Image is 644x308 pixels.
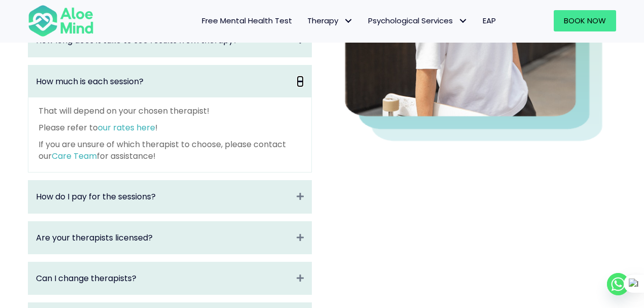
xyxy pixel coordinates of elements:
img: Aloe mind Logo [28,4,94,38]
a: EAP [475,10,504,31]
p: Please refer to ! [39,122,301,133]
a: Are your therapists licensed? [36,232,292,244]
i: Expand [297,191,304,202]
span: Psychological Services [368,15,468,26]
span: EAP [483,15,496,26]
a: TherapyTherapy: submenu [300,10,361,31]
a: our rates here [98,122,155,133]
nav: Menu [107,10,504,31]
p: That will depend on your chosen therapist! [39,105,301,117]
span: Therapy: submenu [341,14,355,28]
a: How do I pay for the sessions? [36,191,292,202]
a: Care Team [52,150,97,162]
a: Psychological ServicesPsychological Services: submenu [361,10,475,31]
i: Collapse [297,76,304,87]
a: Can I change therapists? [36,272,292,284]
i: Collapse [297,232,304,244]
a: How much is each session? [36,76,292,87]
a: Free Mental Health Test [194,10,300,31]
span: Therapy [307,15,353,26]
span: Book Now [564,15,606,26]
p: If you are unsure of which therapist to choose, please contact our for assistance! [39,139,301,162]
i: Expand [297,272,304,284]
span: Psychological Services: submenu [455,14,470,28]
a: Book Now [554,10,616,31]
span: Free Mental Health Test [202,15,292,26]
a: Whatsapp [607,273,629,295]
